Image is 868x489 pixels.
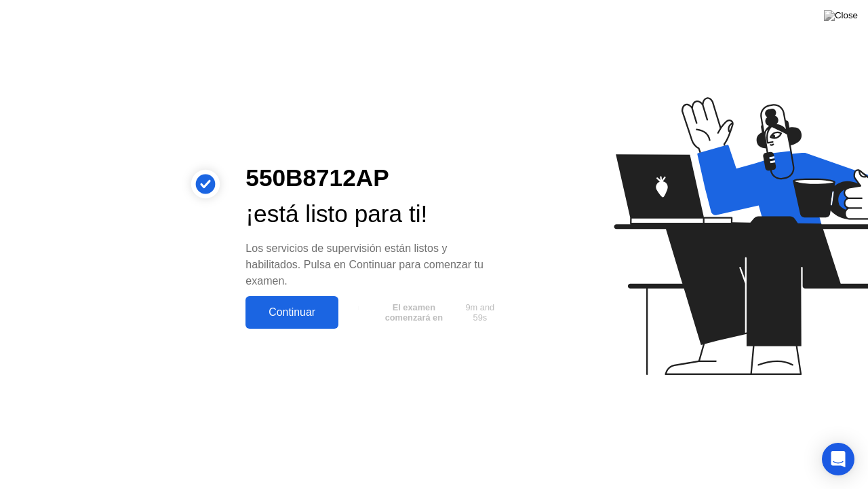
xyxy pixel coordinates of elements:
[245,196,505,232] div: ¡está listo para ti!
[345,300,505,325] button: El examen comenzará en9m and 59s
[822,443,854,475] div: Open Intercom Messenger
[245,160,505,196] div: 550B8712AP
[245,296,338,329] button: Continuar
[245,240,505,289] div: Los servicios de supervisión están listos y habilitados. Pulsa en Continuar para comenzar tu examen.
[460,302,500,323] span: 9m and 59s
[824,10,858,21] img: Close
[250,306,334,319] div: Continuar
